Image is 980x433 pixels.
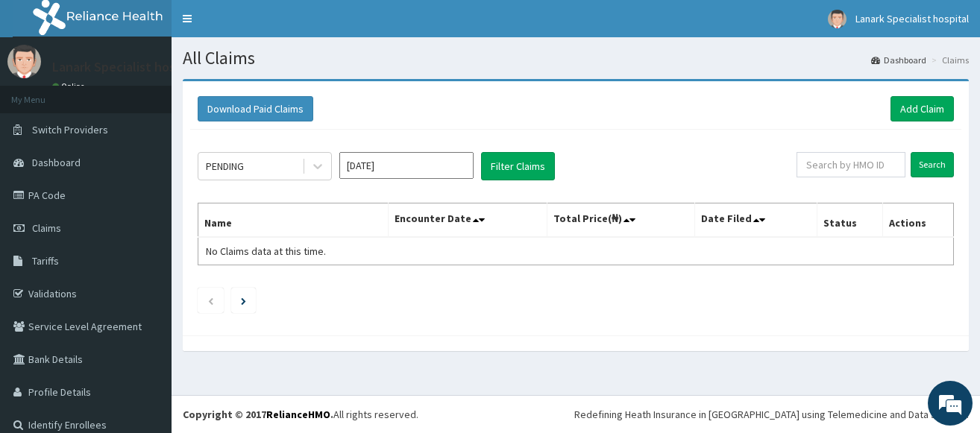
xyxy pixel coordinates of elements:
[339,152,474,179] input: Select Month and Year
[695,203,817,238] th: Date Filed
[266,408,330,421] a: RelianceHMO
[32,123,108,136] span: Switch Providers
[911,152,954,177] input: Search
[891,96,954,121] a: Add Claim
[206,159,244,174] div: PENDING
[32,254,59,268] span: Tariffs
[871,54,926,66] a: Dashboard
[32,221,61,235] span: Claims
[855,12,969,25] span: Lanark Specialist hospital
[389,203,547,238] th: Encounter Date
[207,294,214,307] a: Previous page
[52,60,202,74] p: Lanark Specialist hospital
[241,294,246,307] a: Next page
[797,152,905,177] input: Search by HMO ID
[32,156,81,169] span: Dashboard
[198,203,389,238] th: Name
[7,45,41,78] img: User Image
[481,152,555,180] button: Filter Claims
[52,81,88,92] a: Online
[172,395,980,433] footer: All rights reserved.
[928,54,969,66] li: Claims
[183,408,333,421] strong: Copyright © 2017 .
[198,96,313,121] button: Download Paid Claims
[183,48,969,68] h1: All Claims
[828,10,846,28] img: User Image
[574,407,969,422] div: Redefining Heath Insurance in [GEOGRAPHIC_DATA] using Telemedicine and Data Science!
[547,203,695,238] th: Total Price(₦)
[882,203,953,238] th: Actions
[206,244,326,258] span: No Claims data at this time.
[817,203,882,238] th: Status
